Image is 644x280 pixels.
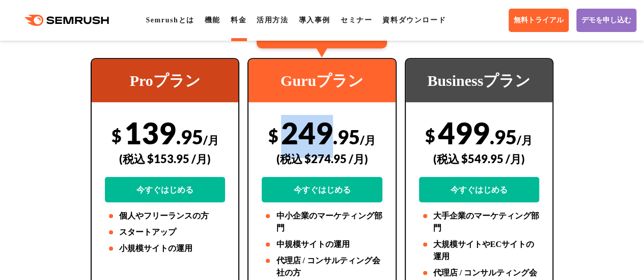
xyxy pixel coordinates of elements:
span: デモを申し込む [581,16,631,25]
li: 中規模サイトの運用 [262,238,382,251]
div: 499 [419,115,539,202]
div: Guruプラン [248,59,395,102]
span: .95 [333,125,360,148]
div: 67%のユーザーが Guruを使用しています [257,16,387,48]
a: 機能 [205,16,220,24]
div: (税込 $153.95 /月) [105,141,225,177]
span: /月 [360,133,376,147]
a: 今すぐはじめる [419,177,539,202]
a: セミナー [341,16,372,24]
div: 249 [262,115,382,202]
span: /月 [203,133,219,147]
span: 無料トライアル [514,16,564,25]
span: .95 [176,125,203,148]
a: 今すぐはじめる [262,177,382,202]
div: (税込 $274.95 /月) [262,141,382,177]
span: $ [268,125,278,146]
span: /月 [517,133,533,147]
div: Businessプラン [406,59,552,102]
a: Semrushとは [146,16,194,24]
div: 139 [105,115,225,202]
li: スタートアップ [105,226,225,238]
li: 大手企業のマーケティング部門 [419,210,539,234]
a: デモを申し込む [576,9,636,32]
a: 料金 [231,16,246,24]
li: 中小企業のマーケティング部門 [262,210,382,234]
a: 資料ダウンロード [382,16,446,24]
a: 導入事例 [298,16,330,24]
a: 無料トライアル [509,9,569,32]
div: Proプラン [92,59,238,102]
li: 大規模サイトやECサイトの運用 [419,238,539,263]
span: .95 [490,125,517,148]
span: $ [425,125,435,146]
span: $ [111,125,122,146]
li: 小規模サイトの運用 [105,242,225,255]
div: (税込 $549.95 /月) [419,141,539,177]
a: 今すぐはじめる [105,177,225,202]
li: 個人やフリーランスの方 [105,210,225,222]
li: 代理店 / コンサルティング会社の方 [262,255,382,279]
a: 活用方法 [257,16,288,24]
